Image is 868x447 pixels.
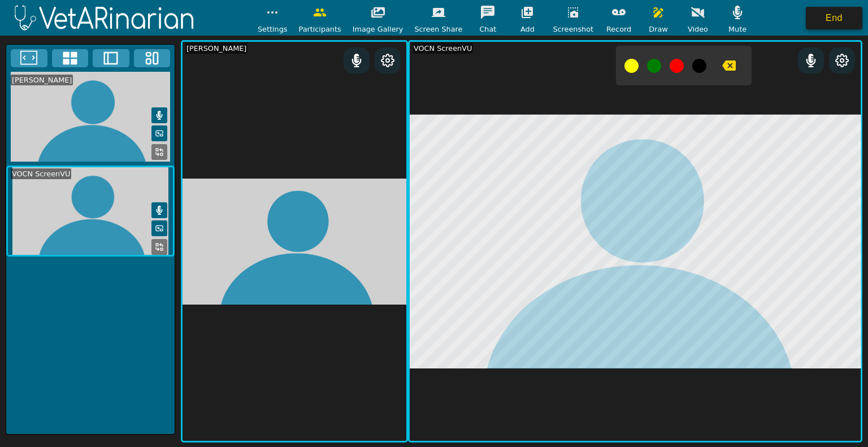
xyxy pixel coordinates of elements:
[649,24,667,34] span: Draw
[11,75,73,85] div: [PERSON_NAME]
[151,220,167,236] button: Picture in Picture
[93,49,129,67] button: Two Window Medium
[728,24,747,34] span: Mute
[606,24,631,34] span: Record
[11,168,71,179] div: VOCN ScreenVU
[414,24,462,34] span: Screen Share
[151,202,167,218] button: Mute
[185,43,248,54] div: [PERSON_NAME]
[553,24,593,34] span: Screenshot
[134,49,171,67] button: Three Window Medium
[353,24,403,34] span: Image Gallery
[52,49,89,67] button: 4x4
[806,7,862,29] button: End
[298,24,341,34] span: Participants
[258,24,288,34] span: Settings
[11,49,47,67] button: Fullscreen
[151,144,167,160] button: Replace Feed
[151,125,167,141] button: Picture in Picture
[6,2,203,34] img: logoWhite.png
[520,24,535,34] span: Add
[688,24,708,34] span: Video
[151,107,167,123] button: Mute
[151,239,167,255] button: Replace Feed
[413,43,473,54] div: VOCN ScreenVU
[479,24,496,34] span: Chat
